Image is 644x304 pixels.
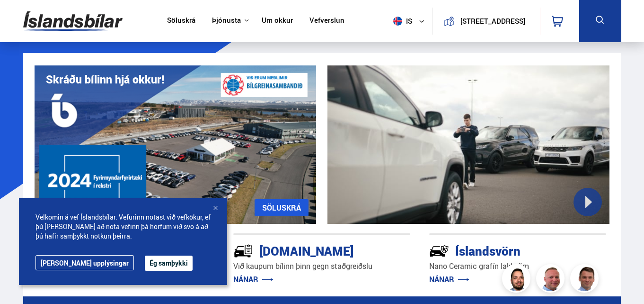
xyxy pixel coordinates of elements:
[233,274,273,285] a: NÁNAR
[23,6,123,37] img: G0Ugv5HjCgRt.svg
[438,8,534,35] a: [STREET_ADDRESS]
[255,199,309,216] a: SÖLUSKRÁ
[233,241,253,261] img: tr5P-W3DuiFaO7aO.svg
[309,16,344,26] a: Vefverslun
[458,17,528,25] button: [STREET_ADDRESS]
[429,261,606,272] p: Nano Ceramic grafín lakkvörn
[389,7,432,35] button: is
[429,242,573,258] div: Íslandsvörn
[262,16,293,26] a: Um okkur
[145,256,193,271] button: Ég samþykki
[389,17,413,26] span: is
[233,261,410,272] p: Við kaupum bílinn þinn gegn staðgreiðslu
[167,16,195,26] a: Söluskrá
[46,73,164,86] h1: Skráðu bílinn hjá okkur!
[233,242,377,258] div: [DOMAIN_NAME]
[429,241,449,261] img: -Svtn6bYgwAsiwNX.svg
[35,65,317,224] img: eKx6w-_Home_640_.png
[35,212,211,241] span: Velkomin á vef Íslandsbílar. Vefurinn notast við vefkökur, ef þú [PERSON_NAME] að nota vefinn þá ...
[212,16,241,25] button: Þjónusta
[429,274,469,285] a: NÁNAR
[503,266,532,294] img: nhp88E3Fdnt1Opn2.png
[572,266,600,294] img: FbJEzSuNWCJXmdc-.webp
[393,17,402,26] img: svg+xml;base64,PHN2ZyB4bWxucz0iaHR0cDovL3d3dy53My5vcmcvMjAwMC9zdmciIHdpZHRoPSI1MTIiIGhlaWdodD0iNT...
[538,266,566,294] img: siFngHWaQ9KaOqBr.png
[35,255,134,270] a: [PERSON_NAME] upplýsingar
